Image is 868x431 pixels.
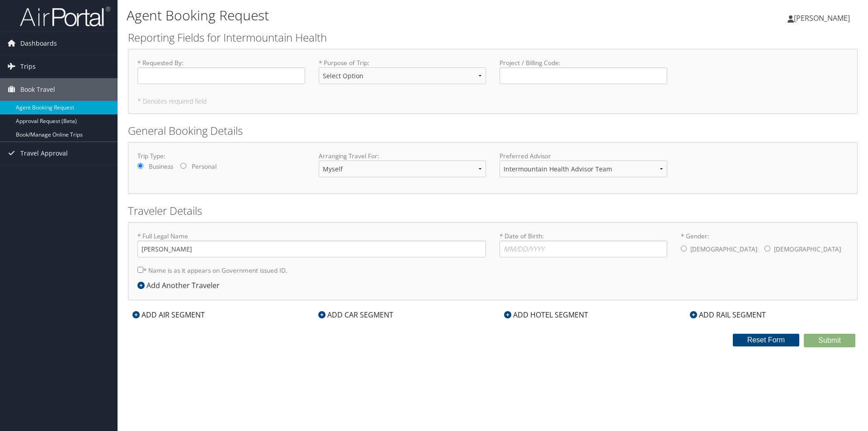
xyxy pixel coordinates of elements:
span: [PERSON_NAME] [794,13,850,23]
label: * Gender: [681,232,849,259]
input: * Date of Birth: [500,241,667,257]
h5: * Denotes required field [137,98,848,104]
button: Submit [804,334,855,347]
input: * Requested By: [137,67,305,84]
label: * Purpose of Trip : [319,58,486,91]
label: [DEMOGRAPHIC_DATA] [774,241,841,258]
label: Personal [192,162,217,171]
label: * Full Legal Name [137,232,486,257]
img: airportal-logo.png [20,6,110,27]
h1: Agent Booking Request [127,6,615,25]
span: Trips [20,55,36,78]
label: Arranging Travel For: [319,152,486,161]
label: Business [149,162,173,171]
h2: Reporting Fields for Intermountain Health [128,30,858,45]
select: * Purpose of Trip: [319,67,486,84]
input: * Full Legal Name [137,241,486,257]
label: * Name is as it appears on Government issued ID. [137,262,288,279]
div: ADD AIR SEGMENT [128,309,209,320]
h2: Traveler Details [128,203,858,218]
span: Book Travel [20,78,55,101]
input: Project / Billing Code: [500,67,667,84]
input: * Name is as it appears on Government issued ID. [137,267,143,273]
div: ADD HOTEL SEGMENT [500,309,593,320]
label: Project / Billing Code : [500,58,667,84]
a: [PERSON_NAME] [788,5,859,32]
div: ADD CAR SEGMENT [314,309,398,320]
h2: General Booking Details [128,123,858,138]
span: Travel Approval [20,142,68,165]
input: * Gender:[DEMOGRAPHIC_DATA][DEMOGRAPHIC_DATA] [681,246,687,251]
label: Trip Type: [137,152,305,161]
button: Reset Form [733,334,800,346]
label: Preferred Advisor [500,152,667,161]
label: * Requested By : [137,58,305,84]
div: ADD RAIL SEGMENT [685,309,770,320]
label: [DEMOGRAPHIC_DATA] [690,241,757,258]
div: Add Another Traveler [137,280,224,291]
label: * Date of Birth: [500,232,667,257]
input: * Gender:[DEMOGRAPHIC_DATA][DEMOGRAPHIC_DATA] [764,246,770,251]
span: Dashboards [20,32,57,55]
